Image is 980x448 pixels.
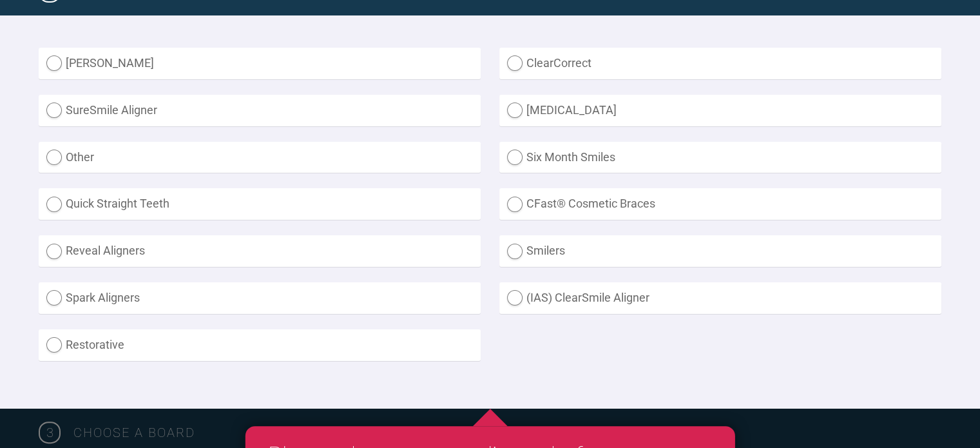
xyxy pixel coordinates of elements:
[39,188,481,220] label: Quick Straight Teeth
[39,142,481,173] label: Other
[39,235,481,267] label: Reveal Aligners
[499,235,941,267] label: Smilers
[499,48,941,79] label: ClearCorrect
[499,282,941,314] label: (IAS) ClearSmile Aligner
[39,329,481,361] label: Restorative
[39,48,481,79] label: [PERSON_NAME]
[499,142,941,173] label: Six Month Smiles
[39,95,481,126] label: SureSmile Aligner
[499,95,941,126] label: [MEDICAL_DATA]
[39,282,481,314] label: Spark Aligners
[499,188,941,220] label: CFast® Cosmetic Braces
